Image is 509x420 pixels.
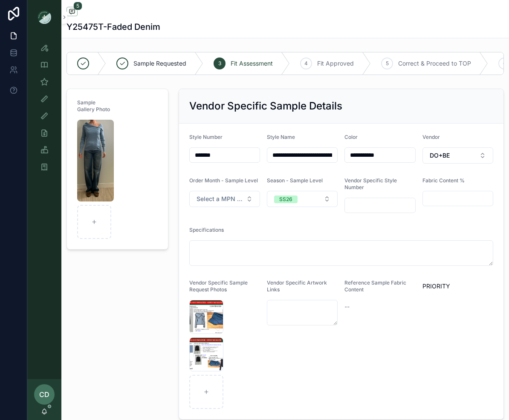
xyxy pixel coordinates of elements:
[197,195,243,203] span: Select a MPN LEVEL ORDER MONTH
[189,134,223,140] span: Style Number
[422,147,493,164] button: Select Button
[422,134,440,140] span: Vendor
[317,59,354,68] span: Fit Approved
[189,191,260,207] button: Select Button
[267,279,327,293] span: Vendor Specific Artwork Links
[267,177,323,184] span: Season - Sample Level
[304,60,308,67] span: 4
[344,177,397,190] span: Vendor Specific Style Number
[189,279,248,293] span: Vendor Specific Sample Request Photos
[386,60,389,67] span: 5
[133,59,186,68] span: Sample Requested
[279,196,292,203] div: SS26
[422,177,465,184] span: Fabric Content %
[503,60,506,67] span: 6
[430,151,450,160] span: DO+BE
[77,120,114,201] img: Screenshot-2025-09-24-at-4.55.43-PM.png
[67,7,78,17] button: 5
[344,134,358,140] span: Color
[73,2,82,10] span: 5
[39,389,49,400] span: CD
[344,302,350,311] span: --
[267,134,295,140] span: Style Name
[398,59,471,68] span: Correct & Proceed to TOP
[189,99,342,113] h2: Vendor Specific Sample Details
[218,60,221,67] span: 3
[189,177,258,184] span: Order Month - Sample Level
[27,34,61,186] div: scrollable content
[189,227,224,233] span: Specifications
[77,99,110,112] span: Sample Gallery Photo
[67,21,160,33] h1: Y25475T-Faded Denim
[231,59,273,68] span: Fit Assessment
[38,10,51,24] img: App logo
[344,279,406,293] span: Reference Sample Fabric Content
[267,191,338,207] button: Select Button
[422,282,493,291] span: PRIORITY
